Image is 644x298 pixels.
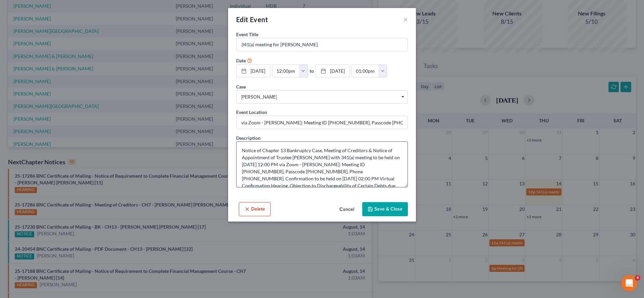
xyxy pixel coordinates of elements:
span: Edit Event [236,15,268,23]
label: Event Location [236,109,267,116]
span: 4 [635,275,640,281]
span: Event Title [236,32,258,37]
button: × [403,15,408,23]
input: Enter location... [236,116,408,129]
input: -- : -- [352,65,379,77]
input: -- : -- [272,65,299,77]
button: Cancel [334,203,360,216]
span: [PERSON_NAME] [241,94,403,101]
span: Select box activate [236,90,408,104]
label: Case [236,83,246,90]
iframe: Intercom live chat [621,275,637,291]
label: Date [236,57,246,64]
label: Description [236,134,261,141]
a: [DATE] [236,65,270,77]
button: Delete [239,202,271,216]
label: to [310,67,314,74]
a: [DATE] [316,65,350,77]
input: Enter event name... [236,38,408,51]
button: Save & Close [362,202,408,216]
